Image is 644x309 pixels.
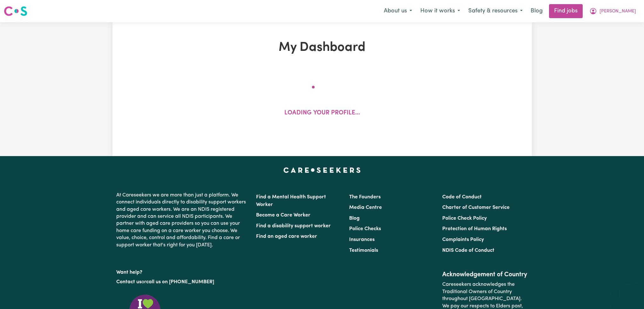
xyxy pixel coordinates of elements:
button: About us [380,4,416,18]
a: The Founders [349,195,381,200]
p: or [116,276,248,288]
a: Find a Mental Health Support Worker [256,195,326,207]
a: call us on [PHONE_NUMBER] [146,279,214,285]
button: Safety & resources [464,4,527,18]
a: Find a disability support worker [256,223,331,229]
a: Careseekers home page [283,168,361,173]
h1: My Dashboard [186,40,458,55]
a: NDIS Code of Conduct [442,248,494,253]
img: Careseekers logo [4,5,27,17]
h2: Acknowledgement of Country [442,271,528,278]
p: Loading your profile... [284,109,360,118]
a: Protection of Human Rights [442,226,507,231]
a: Become a Care Worker [256,213,310,218]
a: Contact us [116,279,141,285]
a: Complaints Policy [442,237,484,242]
button: My Account [585,4,640,18]
a: Code of Conduct [442,195,482,200]
a: Media Centre [349,205,382,210]
a: Blog [349,216,360,221]
a: Find an aged care worker [256,234,317,239]
p: Want help? [116,266,248,276]
a: Careseekers logo [4,4,27,18]
a: Insurances [349,237,375,242]
button: How it works [416,4,464,18]
a: Find jobs [549,4,583,18]
iframe: Button to launch messaging window [619,284,639,304]
a: Testimonials [349,248,378,253]
p: At Careseekers we are more than just a platform. We connect individuals directly to disability su... [116,189,248,251]
a: Charter of Customer Service [442,205,510,210]
a: Police Checks [349,226,381,231]
a: Blog [527,4,546,18]
span: [PERSON_NAME] [600,8,636,15]
a: Police Check Policy [442,216,487,221]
